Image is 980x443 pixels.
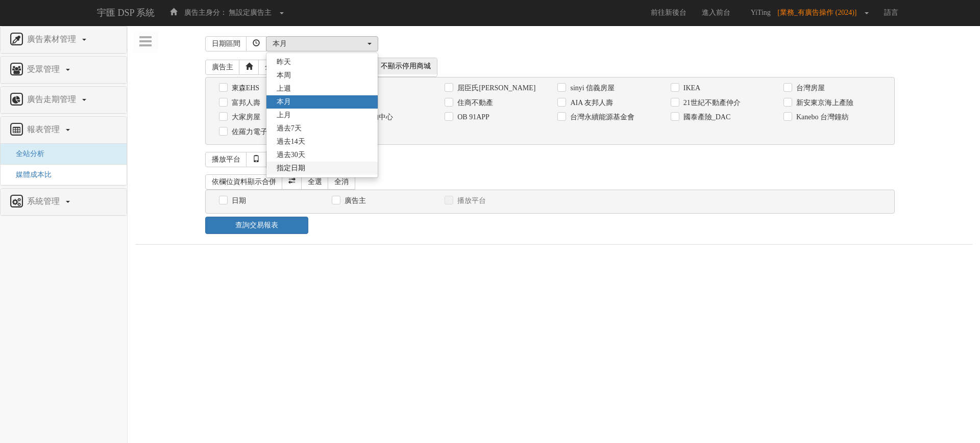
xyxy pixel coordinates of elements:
a: 媒體成本比 [8,171,52,178]
span: 廣告素材管理 [24,35,81,43]
label: Kanebo 台灣鐘紡 [794,112,849,122]
span: 不顯示停用商城 [375,58,437,74]
a: 系統管理 [8,194,119,210]
span: 無設定廣告主 [229,9,272,16]
label: 日期 [229,196,246,206]
a: 廣告走期管理 [8,92,119,108]
span: 昨天 [277,57,291,67]
label: 屈臣氏[PERSON_NAME] [455,83,535,93]
span: 廣告走期管理 [24,95,81,103]
span: 上月 [277,110,291,120]
label: 佐羅力電子書 [229,127,275,137]
label: 台灣房屋 [794,83,825,93]
a: 全消 [328,174,355,190]
a: 全站分析 [8,150,44,158]
label: 播放平台 [455,196,486,206]
label: 住商不動產 [455,98,493,108]
label: 21世紀不動產仲介 [681,98,741,108]
label: sinyi 信義房屋 [568,83,615,93]
span: 過去30天 [277,150,305,160]
a: 查詢交易報表 [205,217,309,234]
label: 廣告主 [342,196,366,206]
span: YiTing [746,9,776,16]
span: [業務_有廣告操作 (2024)] [777,9,862,16]
label: 富邦人壽 [229,98,260,108]
span: 上週 [277,84,291,94]
label: 東森EHS [229,83,259,93]
span: 受眾管理 [24,65,65,73]
button: 本月 [266,36,378,51]
label: IKEA [681,83,700,93]
a: 全選 [301,174,329,190]
span: 過去7天 [277,123,302,134]
span: 報表管理 [24,125,65,134]
label: AIA 友邦人壽 [568,98,613,108]
label: OB 91APP [455,112,489,122]
a: 受眾管理 [8,62,119,78]
label: 台灣永續能源基金會 [568,112,634,122]
span: 本月 [277,97,291,107]
a: 全選 [258,60,286,75]
label: 新安東京海上產險 [794,98,853,108]
span: 廣告主身分： [184,9,227,16]
a: 廣告素材管理 [8,32,119,48]
div: 本月 [273,39,365,49]
span: 系統管理 [24,197,65,205]
label: 國泰產險_DAC [681,112,731,122]
label: 大家房屋 [229,112,260,122]
span: 本周 [277,70,291,81]
span: 過去14天 [277,137,305,147]
a: 報表管理 [8,122,119,138]
span: 指定日期 [277,163,305,173]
